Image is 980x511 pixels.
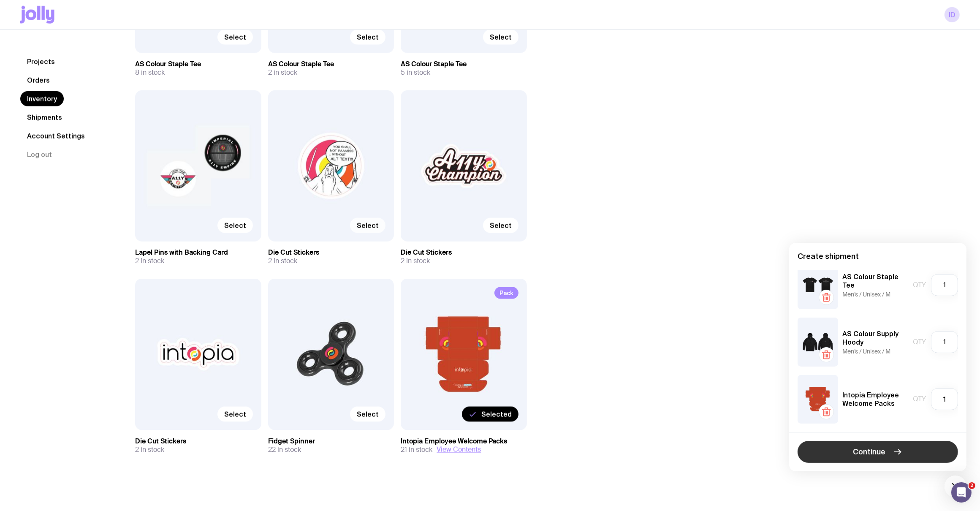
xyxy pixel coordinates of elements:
[268,446,301,454] span: 22 in stock
[20,54,62,69] a: Projects
[842,391,909,408] h5: Intopia Employee Welcome Packs
[481,410,512,419] span: Selected
[20,109,69,125] a: Shipments
[224,221,246,230] span: Select
[268,437,394,446] h3: Fidget Spinner
[490,221,512,230] span: Select
[357,410,379,419] span: Select
[842,291,890,298] span: Men’s / Unisex / M
[401,257,430,265] span: 2 in stock
[437,446,481,454] button: View Contents
[798,251,958,261] h4: Create shipment
[853,447,886,457] span: Continue
[945,7,960,22] a: ID
[842,329,909,346] h5: AS Colour Supply Hoody
[913,281,926,289] span: Qty
[913,338,926,346] span: Qty
[401,248,527,257] h3: Die Cut Stickers
[401,68,430,77] span: 5 in stock
[490,33,512,41] span: Select
[268,248,394,257] h3: Die Cut Stickers
[135,446,164,454] span: 2 in stock
[224,410,246,419] span: Select
[401,446,432,454] span: 21 in stock
[135,60,261,68] h3: AS Colour Staple Tee
[20,147,59,162] button: Log out
[842,272,909,289] h5: AS Colour Staple Tee
[135,248,261,257] h3: Lapel Pins with Backing Card
[969,482,975,489] span: 2
[20,91,64,106] a: Inventory
[951,482,972,503] iframe: Intercom live chat
[357,221,379,230] span: Select
[268,60,394,68] h3: AS Colour Staple Tee
[135,68,165,77] span: 8 in stock
[357,33,379,41] span: Select
[401,437,527,446] h3: Intopia Employee Welcome Packs
[798,441,958,463] button: Continue
[224,33,246,41] span: Select
[268,257,297,265] span: 2 in stock
[401,60,527,68] h3: AS Colour Staple Tee
[135,257,164,265] span: 2 in stock
[494,287,519,299] span: Pack
[20,128,92,143] a: Account Settings
[913,395,926,403] span: Qty
[20,72,57,87] a: Orders
[842,348,890,355] span: Men’s / Unisex / M
[135,437,261,446] h3: Die Cut Stickers
[268,68,297,77] span: 2 in stock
